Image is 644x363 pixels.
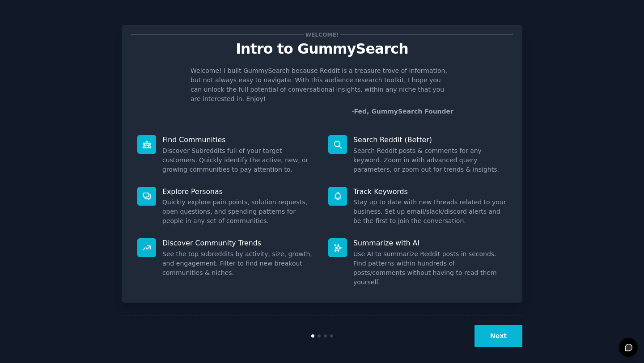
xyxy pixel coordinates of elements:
[162,249,316,278] dd: See the top subreddits by activity, size, growth, and engagement. Filter to find new breakout com...
[162,187,316,196] p: Explore Personas
[475,325,522,347] button: Next
[353,146,507,174] dd: Search Reddit posts & comments for any keyword. Zoom in with advanced query parameters, or zoom o...
[353,135,507,144] p: Search Reddit (Better)
[353,198,507,226] dd: Stay up to date with new threads related to your business. Set up email/slack/discord alerts and ...
[131,41,513,57] p: Intro to GummySearch
[304,30,340,39] span: Welcome!
[162,238,316,248] p: Discover Community Trends
[162,146,316,174] dd: Discover Subreddits full of your target customers. Quickly identify the active, new, or growing c...
[162,198,316,226] dd: Quickly explore pain points, solution requests, open questions, and spending patterns for people ...
[352,107,453,116] div: -
[162,135,316,144] p: Find Communities
[353,238,507,248] p: Summarize with AI
[354,108,453,115] a: Fed, GummySearch Founder
[353,249,507,287] dd: Use AI to summarize Reddit posts in seconds. Find patterns within hundreds of posts/comments with...
[191,66,453,104] p: Welcome! I built GummySearch because Reddit is a treasure trove of information, but not always ea...
[353,187,507,196] p: Track Keywords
